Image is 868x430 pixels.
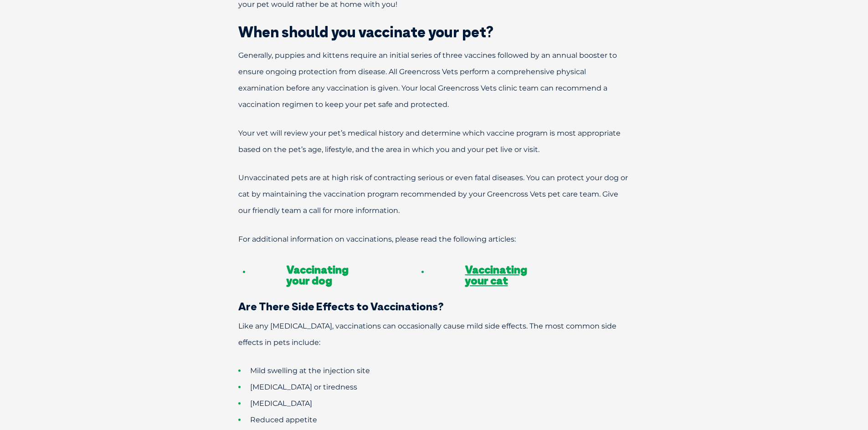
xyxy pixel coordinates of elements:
span: Generally, puppies and kittens require an initial series of three vaccines followed by an annual ... [238,51,617,109]
a: Vaccinating your cat [465,263,527,287]
span: Like any [MEDICAL_DATA], vaccinations can occasionally cause mild side effects. The most common s... [238,322,616,347]
span: Reduced appetite [250,415,317,424]
span: [MEDICAL_DATA] [250,399,312,408]
a: Vaccinating your dog [287,263,349,287]
h2: When should you vaccinate your pet? [206,25,662,39]
span: Are There Side Effects to Vaccinations? [238,299,444,313]
span: Mild swelling at the injection site [250,366,370,375]
span: Unvaccinated pets are at high risk of contracting serious or even fatal diseases. You can protect... [238,173,628,215]
span: For additional information on vaccinations, please read the following articles: [238,235,516,243]
span: Your vet will review your pet’s medical history and determine which vaccine program is most appro... [238,129,621,154]
span: [MEDICAL_DATA] or tiredness [250,383,357,391]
